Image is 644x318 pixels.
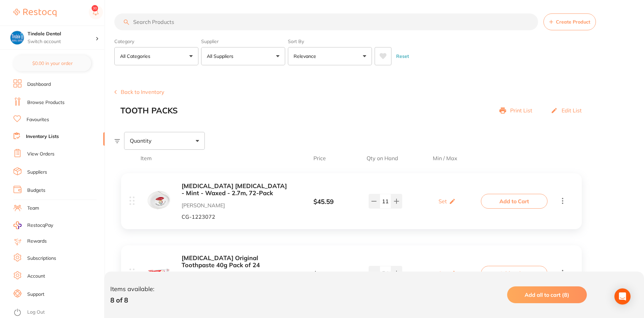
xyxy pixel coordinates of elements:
[481,194,547,209] button: Add to Cart
[147,188,171,212] img: cGc
[439,198,447,204] p: Set
[114,38,198,44] label: Category
[525,291,569,298] span: Add all to cart (8)
[27,205,39,212] a: Team
[562,107,582,113] p: Edit List
[355,155,409,161] span: Qty on Hand
[294,53,319,60] p: Relevance
[27,81,51,88] a: Dashboard
[182,214,288,220] p: CG-1223072
[13,221,22,229] img: RestocqPay
[120,106,178,115] h2: TOOTH PACKS
[481,266,547,281] button: Add to Cart
[27,222,53,229] span: RestocqPay
[26,133,59,140] a: Inventory Lists
[543,13,596,30] button: Create Product
[27,238,47,245] a: Rewards
[27,273,45,280] a: Account
[141,155,284,161] span: Item
[288,198,359,206] div: $ 45.59
[284,155,355,161] span: Price
[27,99,65,106] a: Browse Products
[201,47,285,65] button: All Suppliers
[114,47,198,65] button: All Categories
[288,47,372,65] button: Relevance
[13,9,56,17] img: Restocq Logo
[13,5,56,21] a: Restocq Logo
[201,38,285,44] label: Supplier
[27,187,45,194] a: Budgets
[27,169,47,176] a: Suppliers
[110,296,154,304] p: 8 of 8
[114,13,538,30] input: Search Products
[147,260,171,284] img: MDQ3MzM1LnBuZw
[556,19,590,25] span: Create Product
[13,307,103,318] button: Log Out
[120,53,153,60] p: All Categories
[28,38,96,45] p: Switch account
[110,286,154,293] p: Items available:
[182,202,288,208] p: [PERSON_NAME]
[510,107,532,113] p: Print List
[507,286,587,303] button: Add all to cart (8)
[130,138,152,144] span: Quantity
[409,155,481,161] span: Min / Max
[13,55,91,71] button: $0.00 in your order
[13,221,53,229] a: RestocqPay
[27,116,49,123] a: Favourites
[614,288,631,305] div: Open Intercom Messenger
[394,47,411,65] button: Reset
[182,183,288,197] button: [MEDICAL_DATA] [MEDICAL_DATA] - Mint - Waxed - 2.7m, 72-Pack
[439,270,447,276] p: Set
[28,31,96,37] h4: Tindale Dental
[182,255,288,269] button: [MEDICAL_DATA] Original Toothpaste 40g Pack of 24
[10,31,24,44] img: Tindale Dental
[288,271,359,278] div: $ 23.89
[114,89,164,95] button: Back to Inventory
[121,173,582,229] div: [MEDICAL_DATA] [MEDICAL_DATA] - Mint - Waxed - 2.7m, 72-Pack [PERSON_NAME] CG-1223072 $45.59 Set ...
[27,309,45,316] a: Log Out
[27,255,56,262] a: Subscriptions
[121,245,582,301] div: [MEDICAL_DATA] Original Toothpaste 40g Pack of 24 [PERSON_NAME] CG-61047335 $23.89 Set Add to Cart
[27,291,44,298] a: Support
[288,38,372,44] label: Sort By
[27,151,54,157] a: View Orders
[207,53,236,60] p: All Suppliers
